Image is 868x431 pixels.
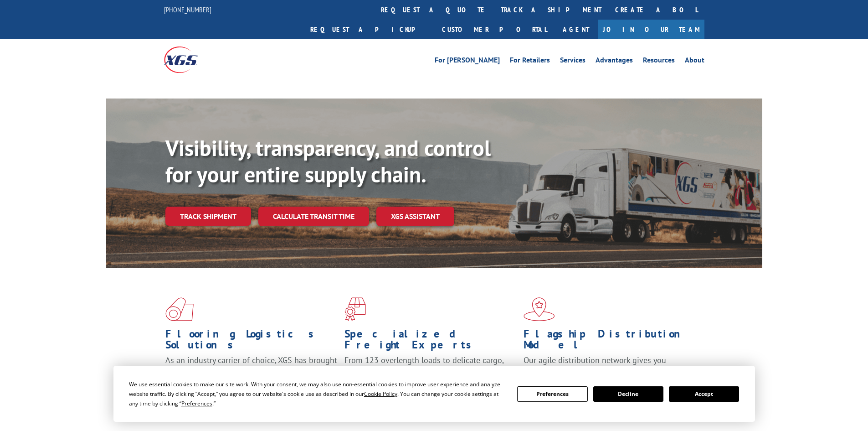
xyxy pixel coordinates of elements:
span: As an industry carrier of choice, XGS has brought innovation and dedication to flooring logistics... [165,355,337,387]
a: XGS ASSISTANT [376,207,454,226]
a: Customer Portal [435,20,554,39]
h1: Flooring Logistics Solutions [165,328,338,355]
a: Advantages [596,57,633,67]
a: Request a pickup [303,20,435,39]
h1: Specialized Freight Experts [344,328,517,355]
a: Services [560,57,586,67]
img: xgs-icon-total-supply-chain-intelligence-red [165,297,194,321]
a: For [PERSON_NAME] [435,57,500,67]
button: Accept [669,386,739,402]
span: Preferences [181,400,212,407]
button: Decline [593,386,663,402]
a: Agent [554,20,598,39]
img: xgs-icon-focused-on-flooring-red [344,297,366,321]
a: Calculate transit time [258,207,369,226]
b: Visibility, transparency, and control for your entire supply chain. [165,134,491,188]
span: Cookie Policy [364,390,397,398]
div: We use essential cookies to make our site work. With your consent, we may also use non-essential ... [129,379,506,408]
button: Preferences [517,386,587,402]
span: Our agile distribution network gives you nationwide inventory management on demand. [524,355,691,376]
a: For Retailers [510,57,550,67]
h1: Flagship Distribution Model [524,328,696,355]
a: About [685,57,704,67]
a: Track shipment [165,207,251,226]
a: [PHONE_NUMBER] [164,5,211,14]
div: Cookie Consent Prompt [113,366,755,422]
a: Join Our Team [598,20,704,39]
a: Resources [643,57,675,67]
p: From 123 overlength loads to delicate cargo, our experienced staff knows the best way to move you... [344,355,517,395]
img: xgs-icon-flagship-distribution-model-red [524,297,555,321]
